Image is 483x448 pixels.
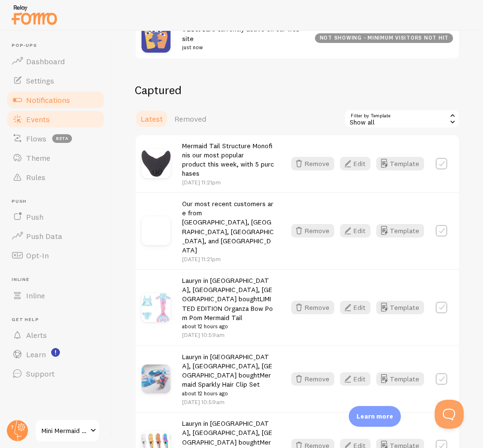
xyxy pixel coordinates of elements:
a: Flows beta [6,129,105,148]
a: LIMITED EDITION Organza Bow Pom Pom Mermaid Tail [182,294,273,322]
span: Inline [26,291,45,300]
span: Mini Mermaid Tails Ltd [42,425,87,436]
small: just now [182,43,303,52]
a: Support [6,364,105,383]
span: Settings [26,76,54,85]
span: Push Data [26,231,62,241]
svg: <p>Watch New Feature Tutorials!</p> [51,348,60,357]
button: Remove [291,301,334,314]
a: Push [6,207,105,226]
button: Remove [291,372,334,386]
a: Theme [6,148,105,168]
span: Get Help [12,317,105,323]
img: fomo-relay-logo-orange.svg [10,2,58,27]
span: Lauryn in [GEOGRAPHIC_DATA], [GEOGRAPHIC_DATA], [GEOGRAPHIC_DATA] bought [182,352,274,398]
button: Remove [291,224,334,238]
button: Edit [340,301,370,314]
span: Rules [26,172,45,182]
button: Edit [340,224,370,238]
button: Edit [340,157,370,170]
span: Theme [26,153,50,163]
a: Inline [6,286,105,305]
p: [DATE] 10:59am [182,331,274,339]
button: Template [376,157,424,170]
span: Support [26,369,55,378]
img: rn-image_picker_lib_temp_9cdf250b-94ee-4ff0-96ee-d3ef53468a32_small.jpg [142,364,170,393]
img: IMAGE-EDIT_f025553a-eb30-4afd-9c07-a6aae9c0090c_small.png [142,293,170,322]
button: Remove [291,157,334,170]
div: Show all [344,109,460,128]
span: Inline [12,277,105,283]
p: Learn more [356,412,393,421]
h2: Captured [135,83,460,98]
a: Opt-In [6,246,105,265]
button: Template [376,372,424,386]
span: Removed [174,114,206,124]
iframe: Help Scout Beacon - Open [435,400,464,429]
button: Template [376,224,424,238]
small: about 12 hours ago [182,322,274,331]
span: Latest [141,114,163,124]
a: Mermaid Sparkly Hair Clip Set [182,371,271,389]
a: Dashboard [6,52,105,71]
div: Learn more [349,406,401,427]
a: Edit [340,301,376,314]
span: Learn [26,350,46,359]
a: Alerts [6,325,105,345]
a: Mermaid Tail Structure Monofin [182,141,272,159]
a: Notifications [6,90,105,110]
img: thumbnail_17deeab6-66f2-45fb-9e63-e9d4260fc751_small.jpg [142,149,170,178]
a: Events [6,110,105,129]
a: Mini Mermaid Tails Ltd [35,419,100,442]
span: Notifications [26,95,70,105]
span: Push [26,212,43,222]
a: Learn [6,345,105,364]
div: not showing - minimum visitors not hit [315,33,453,43]
a: Rules [6,168,105,187]
p: [DATE] 11:21pm [182,178,274,186]
span: are currently active on our website [182,25,303,52]
span: Lauryn in [GEOGRAPHIC_DATA], [GEOGRAPHIC_DATA], [GEOGRAPHIC_DATA] bought [182,276,274,331]
a: Edit [340,224,376,238]
small: about 12 hours ago [182,389,274,398]
span: is our most popular product this week, with 5 purchases [182,141,274,178]
a: Edit [340,372,376,386]
span: beta [52,134,72,143]
img: no_image.svg [142,216,170,245]
a: Settings [6,71,105,90]
span: Alerts [26,330,47,340]
img: pageviews.png [142,24,170,53]
p: [DATE] 10:59am [182,398,274,406]
span: Dashboard [26,56,65,66]
span: Opt-In [26,251,49,260]
span: Push [12,198,105,205]
p: [DATE] 11:21pm [182,255,274,263]
span: Pop-ups [12,42,105,49]
span: Flows [26,134,46,143]
span: Our most recent customers are from [GEOGRAPHIC_DATA], [GEOGRAPHIC_DATA], [GEOGRAPHIC_DATA], and [... [182,199,274,254]
a: Removed [169,109,212,128]
a: Edit [340,157,376,170]
a: Push Data [6,226,105,246]
a: Latest [135,109,169,128]
span: Events [26,114,50,124]
button: Template [376,301,424,314]
button: Edit [340,372,370,386]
